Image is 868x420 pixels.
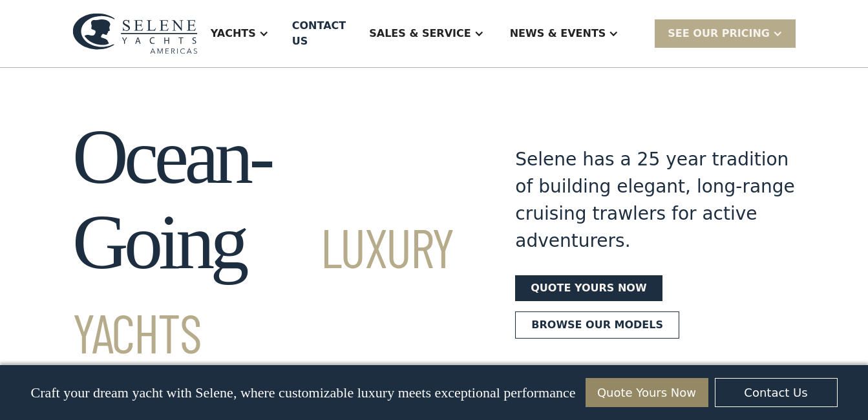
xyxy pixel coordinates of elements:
[515,275,662,301] a: Quote yours now
[497,8,632,59] div: News & EVENTS
[211,26,256,41] div: Yachts
[668,26,770,41] div: SEE Our Pricing
[515,146,796,255] div: Selene has a 25 year tradition of building elegant, long-range cruising trawlers for active adven...
[515,311,679,339] a: Browse our models
[369,26,471,41] div: Sales & Service
[356,8,496,59] div: Sales & Service
[715,378,838,407] a: Contact Us
[30,384,575,401] p: Craft your dream yacht with Selene, where customizable luxury meets exceptional performance
[72,114,469,370] h1: Ocean-Going
[510,26,606,41] div: News & EVENTS
[72,214,454,364] span: Luxury Yachts
[198,8,282,59] div: Yachts
[586,378,708,407] a: Quote Yours Now
[655,19,796,47] div: SEE Our Pricing
[292,18,346,49] div: Contact US
[72,13,198,54] img: logo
